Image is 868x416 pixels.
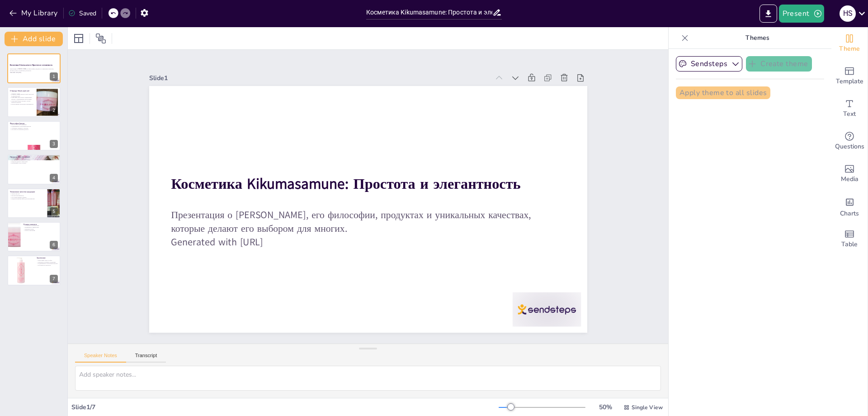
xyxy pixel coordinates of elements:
[7,255,61,285] div: 7
[7,53,61,83] div: https://cdn.sendsteps.com/images/logo/sendsteps_logo_white.pnghttps://cdn.sendsteps.com/images/lo...
[10,129,58,131] p: Доступность косметики для всех.
[50,241,58,249] div: 6
[71,403,499,411] div: Slide 1 / 7
[10,198,45,200] p: Предпочтительный выбор для пользователей.
[23,230,58,232] p: Легкость нанесения.
[10,125,58,127] p: Подчеркивание естественной красоты.
[23,223,58,226] p: Отзывы клиентов
[779,5,824,23] button: Present
[50,275,58,283] div: 7
[7,6,61,20] button: My Library
[10,158,58,159] p: Разнообразие продукции.
[831,27,868,60] div: Change the overall theme
[10,122,58,125] p: Философия бренда
[676,86,770,99] button: Apply theme to all slides
[366,6,492,19] input: Insert title
[50,106,58,115] div: 2
[841,174,859,184] span: Media
[50,174,58,182] div: 4
[23,228,58,230] p: Приятный аромат.
[37,265,58,267] p: Доступность и простота.
[840,5,856,22] div: H S
[71,31,86,46] div: Layout
[37,257,58,259] p: Заключение
[171,208,565,235] p: Презентация о [PERSON_NAME], его философии, продуктах и уникальных качествах, которые делают его ...
[10,103,34,105] p: Использование натуральных ингредиентов.
[10,163,58,164] p: Интенсивный уход за кожей.
[840,209,859,219] span: Charts
[10,124,58,126] p: Высокое качество продукции.
[37,262,58,263] p: Широкий ассортимент продукции.
[841,239,858,249] span: Table
[10,161,58,163] p: Продукты для всех типов кожи.
[37,260,58,262] p: Философия ухода за собой.
[95,33,106,44] span: Position
[10,196,45,198] p: Отсутствие вредных добавок.
[50,140,58,148] div: 3
[839,44,860,54] span: Theme
[7,87,61,117] div: https://cdn.sendsteps.com/images/logo/sendsteps_logo_white.pnghttps://cdn.sendsteps.com/images/lo...
[759,5,777,23] button: Export to PowerPoint
[10,127,58,129] p: Устойчивое развитие и экология.
[5,32,63,46] button: Add slide
[836,77,863,86] span: Template
[126,353,166,363] button: Transcript
[7,188,61,218] div: https://cdn.sendsteps.com/images/logo/sendsteps_logo_white.pnghttps://cdn.sendsteps.com/images/lo...
[10,72,58,73] p: Generated with [URL]
[50,207,58,215] div: 5
[37,263,58,265] p: Подчеркивание естественной красоты.
[171,174,520,194] strong: Косметика Kikumasamune: Простота и элегантность
[746,56,812,72] button: Create theme
[10,93,34,96] p: [PERSON_NAME] известен своей простотой и элегантностью.
[50,72,58,81] div: 1
[10,190,45,193] p: Уникальные качества продукции
[75,353,126,363] button: Speaker Notes
[831,223,868,255] div: Add a table
[10,159,58,161] p: Натуральные ингредиенты в составе.
[10,96,34,100] p: Kikumasamune сочетает традиционные методы с современными технологиями.
[10,68,58,72] p: Презентация о [PERSON_NAME], его философии, продуктах и уникальных качествах, которые делают его ...
[7,154,61,184] div: https://cdn.sendsteps.com/images/logo/sendsteps_logo_white.pnghttps://cdn.sendsteps.com/images/lo...
[831,190,868,223] div: Add charts and graphs
[10,89,34,92] p: О бренде Kikumasamune
[171,235,565,249] p: Generated with [URL]
[7,222,61,252] div: https://cdn.sendsteps.com/images/logo/sendsteps_logo_white.pnghttps://cdn.sendsteps.com/images/lo...
[23,226,58,228] p: Увлажнение и сияние кожи.
[23,225,58,227] p: Улучшение состояния кожи.
[835,142,864,152] span: Questions
[7,121,61,151] div: https://cdn.sendsteps.com/images/logo/sendsteps_logo_white.pnghttps://cdn.sendsteps.com/images/lo...
[831,60,868,92] div: Add ready made slides
[692,27,822,49] p: Themes
[594,403,616,411] div: 50 %
[831,158,868,190] div: Add images, graphics, shapes or video
[149,74,490,82] div: Slide 1
[10,100,34,103] p: Продукция бренда проходит строгий контроль качества.
[840,5,856,23] button: H S
[68,9,96,18] div: Saved
[10,195,45,196] p: Быстрая впитываемость.
[10,64,52,67] strong: Косметика Kikumasamune: Простота и элегантность
[843,109,856,119] span: Text
[676,56,742,72] button: Sendsteps
[632,404,663,411] span: Single View
[831,125,868,158] div: Get real-time input from your audience
[831,92,868,125] div: Add text boxes
[10,193,45,195] p: Легкая текстура.
[10,156,58,158] p: Продукты Kikumasamune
